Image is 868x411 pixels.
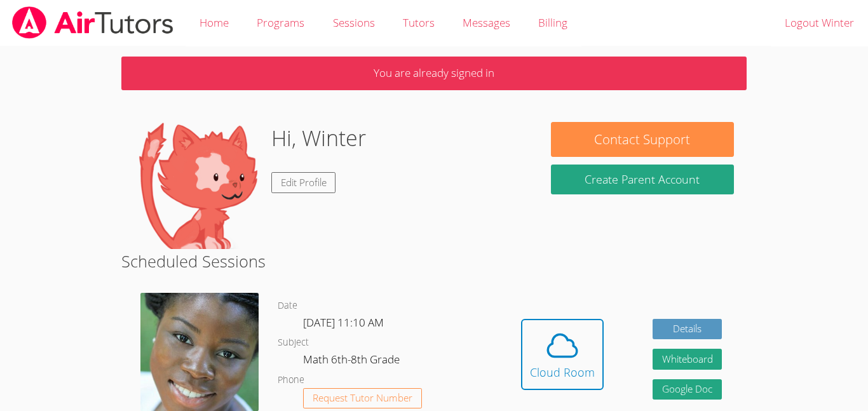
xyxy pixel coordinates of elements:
[653,379,722,400] a: Google Doc
[521,319,604,390] button: Cloud Room
[303,351,402,372] dd: Math 6th-8th Grade
[530,363,595,381] div: Cloud Room
[463,15,510,30] span: Messages
[653,319,722,340] a: Details
[653,349,722,370] button: Whiteboard
[303,315,384,330] span: [DATE] 11:10 AM
[278,335,309,351] dt: Subject
[121,249,747,273] h2: Scheduled Sessions
[313,393,412,403] span: Request Tutor Number
[121,57,747,90] p: You are already signed in
[134,122,261,249] img: default.png
[11,6,175,39] img: airtutors_banner-c4298cdbf04f3fff15de1276eac7730deb9818008684d7c2e4769d2f7ddbe033.png
[551,165,734,194] button: Create Parent Account
[271,122,366,154] h1: Hi, Winter
[278,372,304,388] dt: Phone
[271,172,336,193] a: Edit Profile
[278,298,297,314] dt: Date
[303,388,422,409] button: Request Tutor Number
[551,122,734,157] button: Contact Support
[140,293,259,411] img: 1000004422.jpg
